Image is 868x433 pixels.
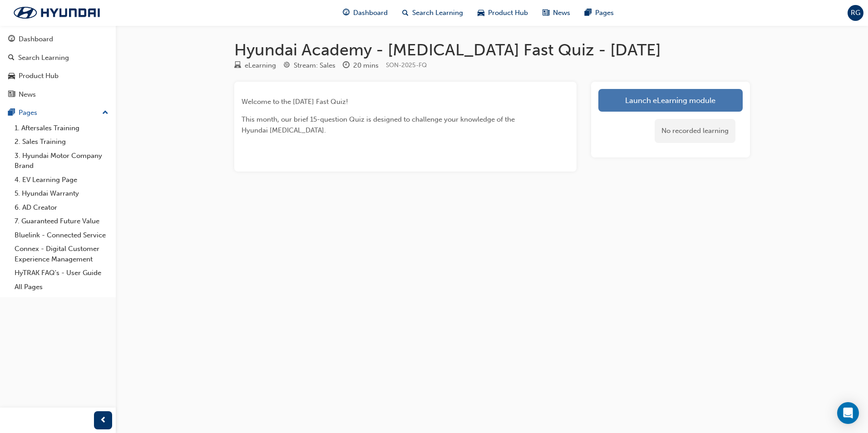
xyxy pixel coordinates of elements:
a: Bluelink - Connected Service [11,228,112,242]
span: Pages [595,8,614,18]
span: target-icon [283,62,290,70]
div: Stream: Sales [294,60,335,71]
a: 6. AD Creator [11,201,112,215]
span: learningResourceType_ELEARNING-icon [234,62,241,70]
button: DashboardSearch LearningProduct HubNews [4,29,112,104]
h1: Hyundai Academy - [MEDICAL_DATA] Fast Quiz - [DATE] [234,40,750,60]
span: car-icon [478,7,484,19]
div: eLearning [245,60,276,71]
span: News [553,8,570,18]
span: up-icon [102,107,108,119]
span: search-icon [8,54,15,62]
span: This month, our brief 15-question Quiz is designed to challenge your knowledge of the Hyundai [ME... [242,115,517,134]
a: pages-iconPages [577,4,621,22]
span: prev-icon [100,415,107,426]
div: No recorded learning [655,119,735,143]
div: Dashboard [19,34,53,44]
img: Trak [5,3,109,22]
div: Type [234,60,276,71]
a: Search Learning [4,49,112,66]
a: 5. Hyundai Warranty [11,187,112,201]
button: Pages [4,104,112,121]
a: Product Hub [4,68,112,84]
span: Product Hub [488,8,528,18]
span: guage-icon [8,35,15,44]
a: guage-iconDashboard [335,4,395,22]
div: 20 mins [353,60,379,71]
a: All Pages [11,280,112,294]
div: Product Hub [19,71,59,81]
span: Learning resource code [386,61,427,69]
span: guage-icon [343,7,350,19]
span: pages-icon [585,7,592,19]
div: Search Learning [18,53,69,63]
a: HyTRAK FAQ's - User Guide [11,266,112,280]
a: News [4,86,112,103]
a: Launch eLearning module [598,89,743,112]
span: news-icon [542,7,549,19]
span: clock-icon [343,62,350,70]
a: 7. Guaranteed Future Value [11,214,112,228]
span: news-icon [8,91,15,99]
span: car-icon [8,72,15,80]
a: Connex - Digital Customer Experience Management [11,242,112,266]
a: 3. Hyundai Motor Company Brand [11,149,112,173]
span: Dashboard [353,8,388,18]
a: Dashboard [4,31,112,48]
div: Pages [19,108,37,118]
div: Duration [343,60,379,71]
span: Welcome to the [DATE] Fast Quiz! [242,98,348,106]
div: Stream [283,60,335,71]
span: Search Learning [412,8,463,18]
a: news-iconNews [535,4,577,22]
a: 4. EV Learning Page [11,173,112,187]
button: RG [848,5,863,21]
span: search-icon [402,7,409,19]
a: car-iconProduct Hub [470,4,535,22]
div: Open Intercom Messenger [837,402,859,424]
div: News [19,89,36,100]
a: 1. Aftersales Training [11,121,112,135]
a: search-iconSearch Learning [395,4,470,22]
a: 2. Sales Training [11,135,112,149]
span: RG [851,8,860,18]
span: pages-icon [8,109,15,117]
